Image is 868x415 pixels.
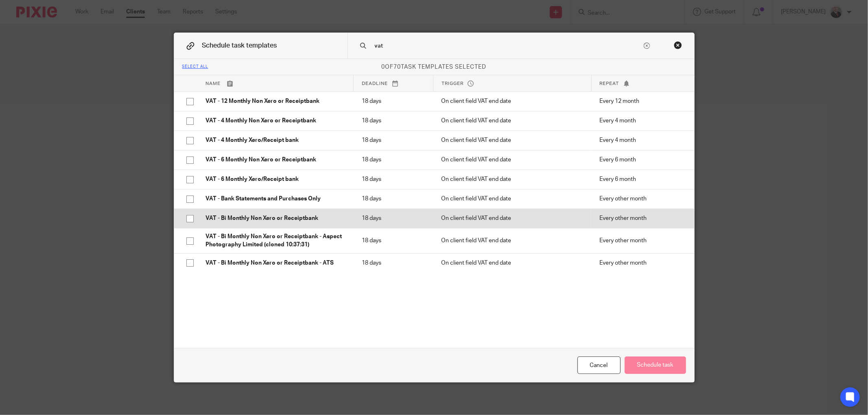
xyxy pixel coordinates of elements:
p: of task templates selected [174,63,694,71]
p: Every 4 month [599,117,682,125]
p: VAT - Bi Monthly Non Xero or Receiptbank [206,214,345,222]
p: Every other month [599,195,682,203]
p: Every other month [599,237,682,245]
p: Every 6 month [599,156,682,164]
p: 18 days [362,156,425,164]
p: Every other month [599,214,682,222]
p: On client field VAT end date [441,259,583,267]
p: VAT - Bank Statements and Purchases Only [206,195,345,203]
p: 18 days [362,214,425,222]
p: On client field VAT end date [441,214,583,222]
span: Schedule task templates [202,42,277,49]
p: Trigger [442,80,583,87]
p: VAT - 4 Monthly Xero/Receipt bank [206,136,345,144]
p: Every other month [599,259,682,267]
p: 18 days [362,97,425,105]
p: 18 days [362,195,425,203]
span: 0 [382,64,385,70]
p: On client field VAT end date [441,136,583,144]
p: Every 4 month [599,136,682,144]
p: VAT - 12 Monthly Non Xero or Receiptbank [206,97,345,105]
p: 18 days [362,175,425,183]
p: VAT - 6 Monthly Non Xero or Receiptbank [206,156,345,164]
p: 18 days [362,136,425,144]
p: On client field VAT end date [441,237,583,245]
p: On client field VAT end date [441,156,583,164]
div: Cancel [577,356,621,374]
button: Schedule task [625,356,686,374]
p: On client field VAT end date [441,195,583,203]
p: Repeat [600,80,682,87]
p: VAT - 4 Monthly Non Xero or Receiptbank [206,117,345,125]
p: Every 12 month [599,97,682,105]
p: 18 days [362,117,425,125]
input: Search task templates... [374,41,642,50]
span: Name [206,81,221,86]
p: 18 days [362,259,425,267]
p: Every 6 month [599,175,682,183]
span: 70 [394,64,401,70]
div: Select all [182,65,208,70]
p: On client field VAT end date [441,175,583,183]
div: Close this dialog window [674,41,682,49]
p: VAT - Bi Monthly Non Xero or Receiptbank - Aspect Photography Limited (cloned 10:37:31) [206,232,345,249]
p: 18 days [362,237,425,245]
p: VAT - Bi Monthly Non Xero or Receiptbank - ATS [206,259,345,267]
p: VAT - 6 Monthly Xero/Receipt bank [206,175,345,183]
p: On client field VAT end date [441,117,583,125]
p: On client field VAT end date [441,97,583,105]
p: Deadline [362,80,424,87]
